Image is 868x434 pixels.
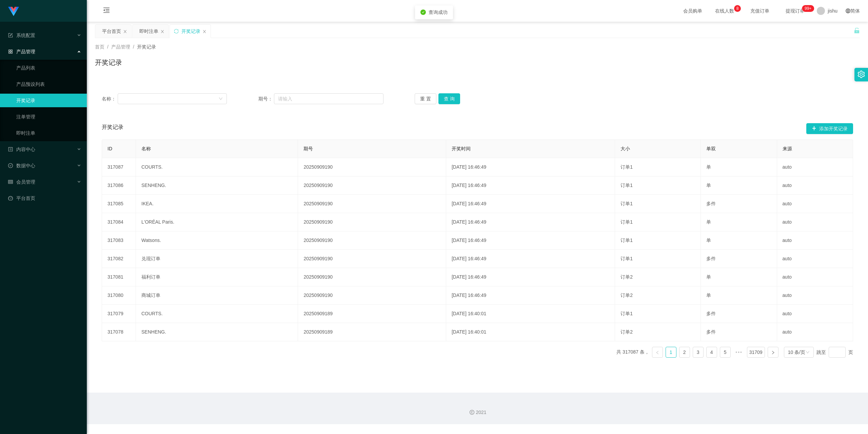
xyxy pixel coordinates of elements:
[616,347,649,358] li: 共 317087 条，
[747,8,773,13] span: 充值订单
[720,347,730,357] a: 5
[102,250,136,268] td: 317082
[620,164,633,170] span: 订单1
[8,33,13,38] i: 图标: form
[620,274,633,280] span: 订单2
[8,147,13,152] i: 图标: profile
[777,323,853,341] td: auto
[298,305,446,323] td: 20250909189
[706,293,711,298] span: 单
[720,347,731,358] li: 5
[693,347,703,357] a: 3
[806,350,810,355] i: 图标: down
[706,329,716,335] span: 多件
[706,164,711,170] span: 单
[446,213,615,231] td: [DATE] 16:46:49
[666,347,676,358] li: 1
[802,5,814,12] sup: 1127
[733,347,744,358] span: •••
[298,323,446,341] td: 20250909189
[102,158,136,176] td: 317087
[298,195,446,213] td: 20250909190
[655,351,659,355] i: 图标: left
[298,231,446,250] td: 20250909190
[415,93,436,104] button: 重 置
[102,195,136,213] td: 317085
[8,163,13,168] i: 图标: check-circle-o
[16,126,81,140] a: 即时注单
[652,347,663,358] li: 上一页
[136,231,298,250] td: Watsons.
[666,347,676,357] a: 1
[95,0,118,22] i: 图标: menu-fold
[107,44,108,50] span: /
[133,44,134,50] span: /
[733,347,744,358] li: 向后 5 页
[777,231,853,250] td: auto
[102,231,136,250] td: 317083
[141,146,151,151] span: 名称
[620,183,633,188] span: 订单1
[274,93,383,104] input: 请输入
[102,95,118,102] span: 名称：
[16,77,81,91] a: 产品预设列表
[136,323,298,341] td: SENHENG.
[771,351,775,355] i: 图标: right
[102,123,123,134] span: 开奖记录
[16,61,81,75] a: 产品列表
[420,10,426,15] i: icon: check-circle
[446,231,615,250] td: [DATE] 16:46:49
[768,347,778,358] li: 下一页
[219,97,223,101] i: 图标: down
[202,30,206,34] i: 图标: close
[706,256,716,261] span: 多件
[298,213,446,231] td: 20250909190
[298,158,446,176] td: 20250909190
[429,10,448,15] span: 查询成功
[139,25,158,38] div: 即时注单
[8,49,35,54] span: 产品管理
[95,44,104,50] span: 首页
[707,347,717,357] a: 4
[446,176,615,195] td: [DATE] 16:46:49
[470,410,474,415] i: 图标: copyright
[679,347,690,358] li: 2
[92,409,863,416] div: 2021
[102,25,121,38] div: 平台首页
[782,8,808,13] span: 提现订单
[107,146,112,151] span: ID
[136,268,298,286] td: 福利订单
[777,213,853,231] td: auto
[712,8,737,13] span: 在线人数
[258,95,274,102] span: 期号：
[102,323,136,341] td: 317078
[123,30,127,34] i: 图标: close
[136,250,298,268] td: 兑现订单
[706,238,711,243] span: 单
[857,71,865,78] i: 图标: setting
[846,8,850,13] i: 图标: global
[298,176,446,195] td: 20250909190
[136,213,298,231] td: L'ORÉAL Paris.
[706,146,716,151] span: 单双
[8,179,35,185] span: 会员管理
[452,146,471,151] span: 开奖时间
[438,93,460,104] button: 查 询
[747,347,765,357] a: 31709
[102,213,136,231] td: 317084
[777,305,853,323] td: auto
[102,286,136,305] td: 317080
[747,347,765,358] li: 31709
[620,201,633,206] span: 订单1
[446,305,615,323] td: [DATE] 16:40:01
[298,286,446,305] td: 20250909190
[136,195,298,213] td: IKEA.
[679,347,690,357] a: 2
[706,347,717,358] li: 4
[446,158,615,176] td: [DATE] 16:46:49
[777,286,853,305] td: auto
[706,274,711,280] span: 单
[620,219,633,225] span: 订单1
[136,176,298,195] td: SENHENG.
[8,49,13,54] i: 图标: appstore-o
